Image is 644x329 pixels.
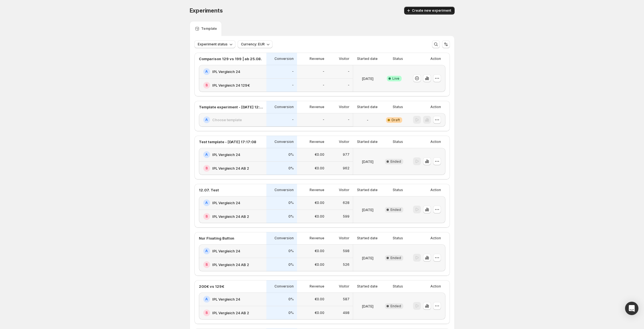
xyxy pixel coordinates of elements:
[348,69,349,74] p: -
[212,214,249,219] h2: IPL Vergleich 24 AB 2
[199,104,263,110] p: Template experiment - [DATE] 12:54:11
[357,140,378,144] p: Started date
[430,188,441,192] p: Action
[625,302,638,315] div: Open Intercom Messenger
[206,83,208,87] h2: B
[404,7,455,14] button: Create new experiment
[274,284,294,289] p: Conversion
[430,236,441,240] p: Action
[274,57,294,61] p: Conversion
[362,255,373,261] p: [DATE]
[274,188,294,192] p: Conversion
[212,117,242,123] h2: Choose template
[206,214,208,219] h2: B
[323,69,324,74] p: -
[343,249,349,253] p: 598
[205,69,208,74] h2: A
[393,188,403,192] p: Status
[362,159,373,164] p: [DATE]
[430,57,441,61] p: Action
[212,152,240,157] h2: IPL Vergleich 24
[288,201,294,205] p: 0%
[199,56,262,62] p: Comparison 129 vs 199 | ab 25.08.
[274,105,294,109] p: Conversion
[348,118,349,122] p: -
[357,105,378,109] p: Started date
[393,140,403,144] p: Status
[288,262,294,267] p: 0%
[343,297,349,301] p: 587
[212,296,240,302] h2: IPL Vergleich 24
[442,40,450,48] button: Sort the results
[412,8,451,13] span: Create new experiment
[212,200,240,206] h2: IPL Vergleich 24
[212,165,249,171] h2: IPL Vergleich 24 AB 2
[392,118,400,122] span: Draft
[362,303,373,309] p: [DATE]
[343,152,349,157] p: 977
[343,214,349,219] p: 599
[315,152,324,157] p: €0.00
[212,69,240,74] h2: IPL Vergleich 24
[339,284,349,289] p: Visitor
[288,249,294,253] p: 0%
[315,311,324,315] p: €0.00
[315,201,324,205] p: €0.00
[194,40,235,48] button: Experiment status
[288,152,294,157] p: 0%
[310,57,324,61] p: Revenue
[288,166,294,170] p: 0%
[310,284,324,289] p: Revenue
[310,188,324,192] p: Revenue
[199,284,224,289] p: 200€ vs 129€
[348,83,349,87] p: -
[430,105,441,109] p: Action
[430,284,441,289] p: Action
[392,76,399,81] span: Live
[288,311,294,315] p: 0%
[357,57,378,61] p: Started date
[393,284,403,289] p: Status
[390,256,401,260] span: Ended
[241,42,265,47] span: Currency: EUR
[357,188,378,192] p: Started date
[315,214,324,219] p: €0.00
[343,166,349,170] p: 962
[393,57,403,61] p: Status
[315,262,324,267] p: €0.00
[362,76,373,81] p: [DATE]
[212,248,240,254] h2: IPL Vergleich 24
[357,236,378,240] p: Started date
[274,140,294,144] p: Conversion
[339,140,349,144] p: Visitor
[198,42,228,47] span: Experiment status
[393,236,403,240] p: Status
[274,236,294,240] p: Conversion
[206,262,208,267] h2: B
[339,105,349,109] p: Visitor
[393,105,403,109] p: Status
[292,83,294,87] p: -
[310,105,324,109] p: Revenue
[199,235,234,241] p: Nur Floating Button
[206,166,208,170] h2: B
[199,139,256,145] p: Test template - [DATE] 17:17:08
[315,249,324,253] p: €0.00
[323,83,324,87] p: -
[288,297,294,301] p: 0%
[343,201,349,205] p: 628
[339,236,349,240] p: Visitor
[205,249,208,253] h2: A
[292,69,294,74] p: -
[339,188,349,192] p: Visitor
[212,310,249,316] h2: IPL Vergleich 24 AB 2
[390,304,401,308] span: Ended
[390,159,401,164] span: Ended
[288,214,294,219] p: 0%
[190,7,223,14] span: Experiments
[206,311,208,315] h2: B
[199,187,219,193] p: 12.07. Test
[201,26,217,31] p: Template
[205,118,208,122] h2: A
[315,166,324,170] p: €0.00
